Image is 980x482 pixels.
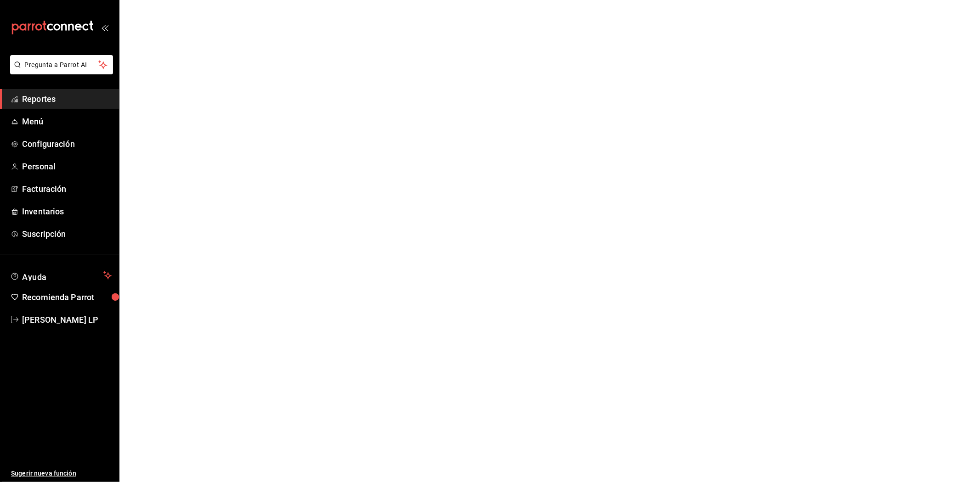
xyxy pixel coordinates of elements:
span: Reportes [22,93,112,105]
span: Suscripción [22,228,112,240]
span: Facturación [22,183,112,195]
span: Ayuda [22,270,100,281]
span: Pregunta a Parrot AI [25,60,99,70]
span: Personal [22,160,112,173]
button: open_drawer_menu [101,24,108,31]
span: Configuración [22,138,112,150]
span: [PERSON_NAME] LP [22,314,112,326]
span: Menú [22,115,112,128]
span: Recomienda Parrot [22,291,112,303]
button: Pregunta a Parrot AI [10,55,113,74]
span: Sugerir nueva función [11,469,112,478]
a: Pregunta a Parrot AI [6,67,113,76]
span: Inventarios [22,205,112,218]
